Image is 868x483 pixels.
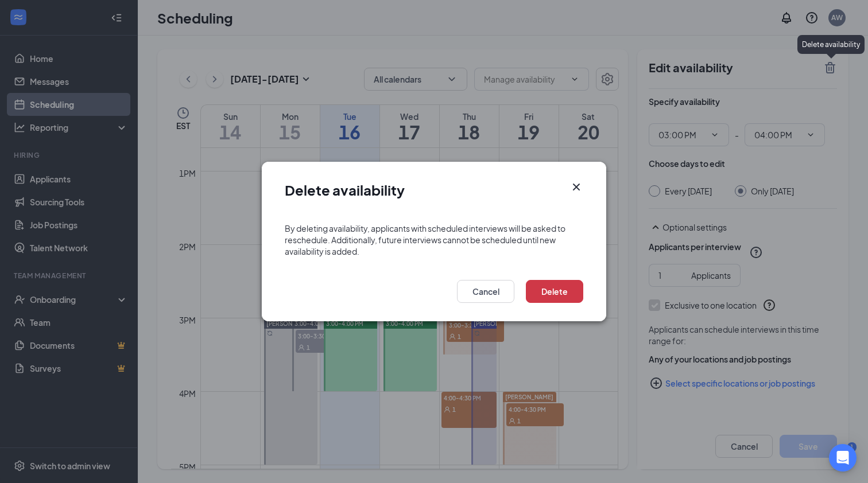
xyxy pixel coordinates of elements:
[285,180,405,200] h1: Delete availability
[569,180,583,194] button: Close
[797,35,865,54] div: Delete availability
[829,444,857,472] div: Open Intercom Messenger
[526,280,583,303] button: Delete
[285,223,583,257] div: By deleting availability, applicants with scheduled interviews will be asked to reschedule. Addit...
[569,180,583,194] svg: Cross
[457,280,514,303] button: Cancel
